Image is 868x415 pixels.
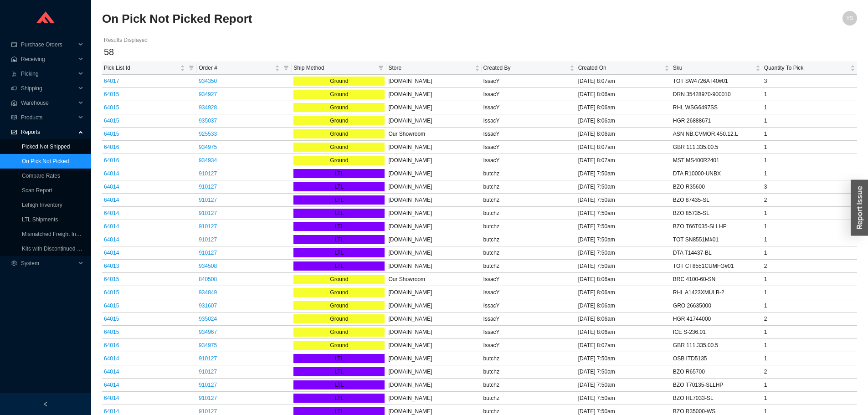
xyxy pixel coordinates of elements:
[386,273,481,286] td: Our Showroom
[199,170,217,177] a: 910127
[293,77,385,86] div: Ground
[762,167,857,180] td: 1
[578,63,663,72] span: Created On
[293,248,385,257] div: LTL
[762,392,857,405] td: 1
[293,182,385,191] div: LTL
[293,261,385,271] div: LTL
[671,75,762,88] td: TOT SW4726AT40#01
[22,202,62,208] a: Lehigh Inventory
[673,63,754,72] span: Sku
[199,289,217,296] a: 934849
[187,61,196,74] span: filter
[104,47,114,57] span: 58
[199,316,217,322] a: 935024
[576,88,671,101] td: [DATE] 8:06am
[576,313,671,326] td: [DATE] 8:06am
[386,392,481,405] td: [DOMAIN_NAME]
[482,299,576,313] td: IssacY
[576,326,671,339] td: [DATE] 8:06am
[386,75,481,88] td: [DOMAIN_NAME]
[576,61,671,75] th: Created On sortable
[386,379,481,392] td: [DOMAIN_NAME]
[104,91,119,97] a: 64015
[762,339,857,352] td: 1
[846,11,853,26] span: YS
[671,128,762,141] td: ASN NB.CVMOR.450.12.L
[576,101,671,114] td: [DATE] 8:06am
[199,157,217,164] a: 934934
[671,286,762,299] td: RHL A1423XMULB-2
[199,131,217,137] a: 925533
[482,352,576,365] td: butchz
[199,78,217,84] a: 934350
[104,223,119,230] a: 64014
[189,65,194,71] span: filter
[386,365,481,379] td: [DOMAIN_NAME]
[671,88,762,101] td: DRN 35428970-900010
[482,286,576,299] td: IssacY
[104,63,178,72] span: Pick List Id
[576,114,671,128] td: [DATE] 8:06am
[102,61,197,75] th: Pick List Id sortable
[104,36,855,45] div: Results Displayed
[104,170,119,177] a: 64014
[293,367,385,376] div: LTL
[293,143,385,152] div: Ground
[102,11,668,27] h2: On Pick Not Picked Report
[21,96,76,110] span: Warehouse
[671,141,762,154] td: GBR 111.335.00.5
[671,101,762,114] td: RHL WSG6497SS
[22,143,70,150] a: Picked Not Shipped
[22,216,58,223] a: LTL Shipments
[293,354,385,363] div: LTL
[386,326,481,339] td: [DOMAIN_NAME]
[576,167,671,180] td: [DATE] 7:50am
[386,141,481,154] td: [DOMAIN_NAME]
[199,144,217,150] a: 934975
[199,395,217,401] a: 910127
[671,379,762,392] td: BZO T70135-SLLHP
[104,382,119,388] a: 64014
[576,392,671,405] td: [DATE] 7:50am
[104,302,119,309] a: 64015
[199,104,217,111] a: 934928
[293,209,385,218] div: LTL
[762,286,857,299] td: 1
[21,81,76,96] span: Shipping
[482,313,576,326] td: IssacY
[671,313,762,326] td: HGR 41744000
[293,129,385,138] div: Ground
[22,173,60,179] a: Compare Rates
[482,207,576,220] td: butchz
[671,61,762,75] th: Sku sortable
[104,144,119,150] a: 64016
[293,90,385,99] div: Ground
[293,288,385,297] div: Ground
[386,299,481,313] td: [DOMAIN_NAME]
[104,395,119,401] a: 64014
[482,154,576,167] td: IssacY
[671,154,762,167] td: MST MS400R2401
[104,131,119,137] a: 64015
[482,326,576,339] td: IssacY
[762,246,857,260] td: 1
[576,352,671,365] td: [DATE] 7:50am
[671,339,762,352] td: GBR 111.335.00.5
[199,91,217,97] a: 934927
[671,365,762,379] td: BZO R65700
[22,187,52,194] a: Scan Report
[293,156,385,165] div: Ground
[386,352,481,365] td: [DOMAIN_NAME]
[43,401,48,407] span: left
[104,118,119,124] a: 64015
[482,128,576,141] td: IssacY
[104,408,119,415] a: 64014
[104,342,119,348] a: 64016
[199,263,217,269] a: 934508
[199,223,217,230] a: 910127
[293,328,385,337] div: Ground
[762,299,857,313] td: 1
[386,286,481,299] td: [DOMAIN_NAME]
[104,250,119,256] a: 64014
